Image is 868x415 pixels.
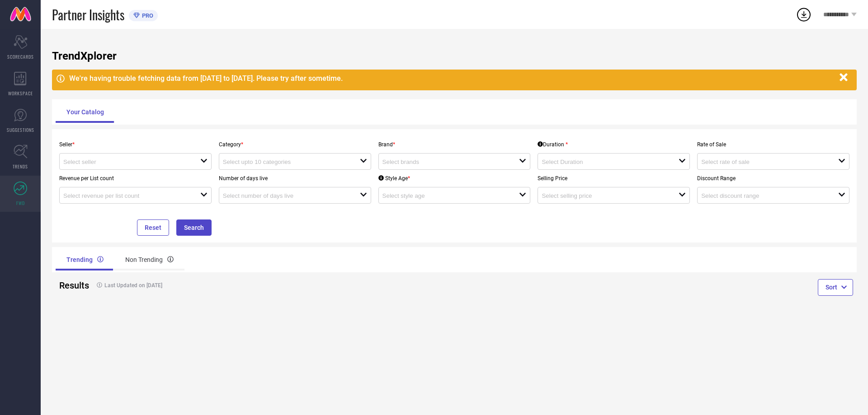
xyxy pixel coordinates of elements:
p: Number of days live [219,175,371,182]
div: We're having trouble fetching data from [DATE] to [DATE]. Please try after sometime. [69,74,835,83]
input: Select revenue per list count [63,192,187,199]
input: Select selling price [542,192,665,199]
span: TRENDS [13,163,28,170]
input: Select number of days live [223,192,346,199]
div: Open download list [796,6,812,23]
div: Your Catalog [56,101,115,123]
button: Sort [818,279,853,295]
button: Search [176,219,212,236]
p: Seller [59,141,212,148]
h1: TrendXplorer [52,50,857,62]
p: Discount Range [697,175,849,182]
input: Select rate of sale [701,159,825,165]
p: Selling Price [538,175,690,182]
span: WORKSPACE [8,90,33,97]
input: Select style age [382,192,506,199]
span: SUGGESTIONS [7,126,34,133]
input: Select Duration [542,159,665,165]
input: Select discount range [701,192,825,199]
div: Duration [538,141,568,148]
div: Non Trending [114,249,184,270]
span: FWD [16,200,25,206]
p: Revenue per List count [59,175,212,182]
p: Category [219,141,371,148]
div: Trending [56,249,114,270]
input: Select seller [63,159,187,165]
button: Reset [137,219,169,236]
p: Rate of Sale [697,141,849,148]
input: Select brands [382,159,506,165]
div: Style Age [378,175,410,182]
span: PRO [140,12,153,19]
span: SCORECARDS [7,53,34,60]
h2: Results [59,280,85,291]
h4: Last Updated on [DATE] [92,282,414,289]
span: Partner Insights [52,5,124,24]
input: Select upto 10 categories [223,159,346,165]
p: Brand [378,141,531,148]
